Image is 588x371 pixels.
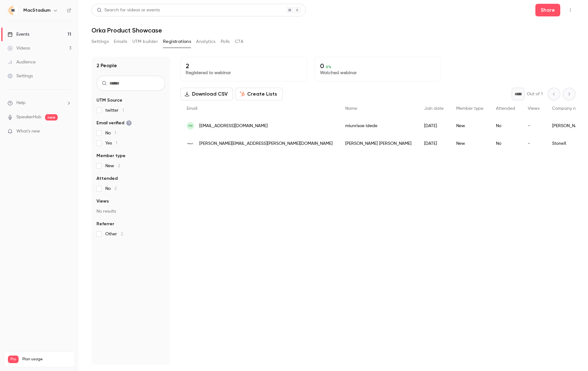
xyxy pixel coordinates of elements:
[418,135,450,152] div: [DATE]
[96,120,132,126] span: Email verified
[8,100,71,106] li: help-dropdown-opener
[535,4,560,16] button: Share
[105,130,116,136] span: No
[339,117,418,135] div: miunrisoe idede
[96,208,165,215] p: No results
[187,106,197,111] span: Email
[189,123,193,129] span: mi
[96,153,125,159] span: Member type
[450,117,490,135] div: New
[326,65,331,69] span: 0 %
[320,62,436,70] p: 0
[199,123,268,129] span: [EMAIL_ADDRESS][DOMAIN_NAME]
[96,198,109,204] span: Views
[339,135,418,152] div: [PERSON_NAME] [PERSON_NAME]
[235,37,243,47] button: CTA
[186,62,302,70] p: 2
[105,231,123,237] span: Other
[521,135,546,152] div: -
[456,106,483,111] span: Member type
[91,26,575,34] h1: Orka Product Showcase
[196,37,216,47] button: Analytics
[8,45,30,51] div: Videos
[490,135,521,152] div: No
[496,106,515,111] span: Attended
[16,114,41,121] a: SpeakerHub
[528,106,539,111] span: Views
[16,100,26,106] span: Help
[16,128,40,135] span: What's new
[418,117,450,135] div: [DATE]
[116,141,117,145] span: 1
[199,140,333,147] span: [PERSON_NAME][EMAIL_ADDRESS][PERSON_NAME][DOMAIN_NAME]
[105,163,120,169] span: New
[8,356,19,363] span: Pro
[221,37,230,47] button: Polls
[8,5,18,15] img: MacStadium
[345,106,357,111] span: Name
[490,117,521,135] div: No
[45,114,58,121] span: new
[424,106,444,111] span: Join date
[23,7,50,14] h6: MacStadium
[187,140,194,147] img: stonex.com
[105,107,124,114] span: twitter
[8,31,29,38] div: Events
[96,221,114,227] span: Referrer
[96,97,122,103] span: UTM Source
[180,88,233,100] button: Download CSV
[527,91,543,97] p: Out of 1
[122,108,124,113] span: 1
[96,97,165,237] section: facet-groups
[114,186,117,191] span: 2
[105,140,117,146] span: Yes
[552,106,585,111] span: Company name
[121,232,123,236] span: 2
[64,129,71,134] iframe: Noticeable Trigger
[132,37,158,47] button: UTM builder
[8,73,33,79] div: Settings
[105,185,117,192] span: No
[450,135,490,152] div: New
[91,37,109,47] button: Settings
[236,88,282,100] button: Create Lists
[320,70,436,76] p: Watched webinar
[521,117,546,135] div: -
[114,131,116,135] span: 1
[186,70,302,76] p: Registered to webinar
[96,175,118,182] span: Attended
[96,62,117,69] h1: 2 People
[8,59,36,65] div: Audience
[163,37,191,47] button: Registrations
[118,164,120,168] span: 2
[22,357,71,362] span: Plan usage
[114,37,127,47] button: Emails
[97,7,160,14] div: Search for videos or events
